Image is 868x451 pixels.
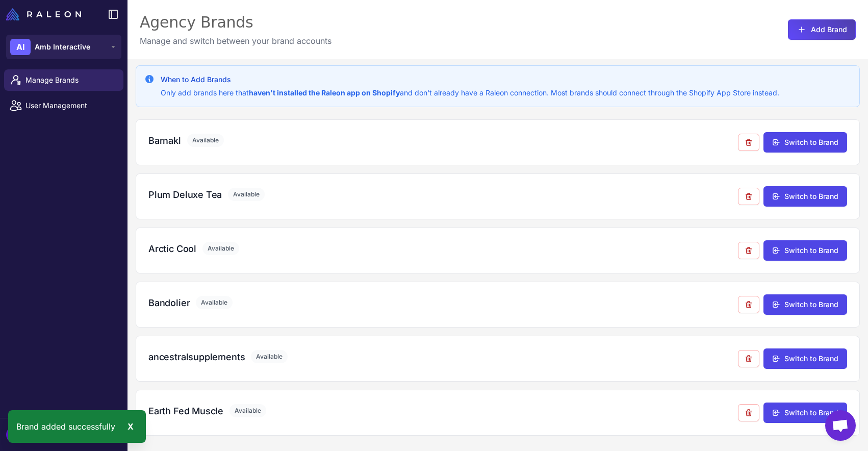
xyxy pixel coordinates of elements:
a: Raleon Logo [6,8,85,20]
button: Remove from agency [738,350,759,367]
button: Remove from agency [738,242,759,259]
button: Switch to Brand [763,348,847,369]
span: Available [251,350,288,363]
div: AI [10,39,31,55]
button: AIAmb Interactive [6,35,121,59]
h3: Earth Fed Muscle [148,404,223,418]
h3: Barnakl [148,134,181,147]
h3: ancestralsupplements [148,350,245,364]
div: Open chat [825,410,856,441]
span: Available [196,296,233,309]
button: Remove from agency [738,296,759,313]
div: X [123,418,138,435]
h3: Plum Deluxe Tea [148,188,222,202]
h3: Bandolier [148,296,190,310]
span: Amb Interactive [35,41,90,53]
button: Remove from agency [738,134,759,151]
button: Switch to Brand [763,403,847,423]
h3: When to Add Brands [161,74,779,85]
button: Switch to Brand [763,294,847,315]
div: Brand added successfully [8,410,146,443]
span: Available [187,134,224,147]
span: User Management [25,100,115,111]
button: Switch to Brand [763,132,847,153]
div: J [6,427,27,443]
h3: Arctic Cool [148,242,196,256]
span: Available [229,404,266,417]
img: Raleon Logo [6,8,81,20]
strong: haven't installed the Raleon app on Shopify [249,88,400,97]
a: User Management [4,95,123,116]
button: Remove from agency [738,188,759,205]
span: Manage Brands [25,74,115,86]
button: Remove from agency [738,404,759,421]
span: Available [202,242,239,255]
button: Switch to Brand [763,186,847,207]
div: Agency Brands [140,12,331,33]
p: Only add brands here that and don't already have a Raleon connection. Most brands should connect ... [161,87,779,98]
a: Manage Brands [4,69,123,91]
span: Available [228,188,265,201]
p: Manage and switch between your brand accounts [140,35,331,47]
button: Switch to Brand [763,240,847,261]
button: Add Brand [788,19,856,40]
